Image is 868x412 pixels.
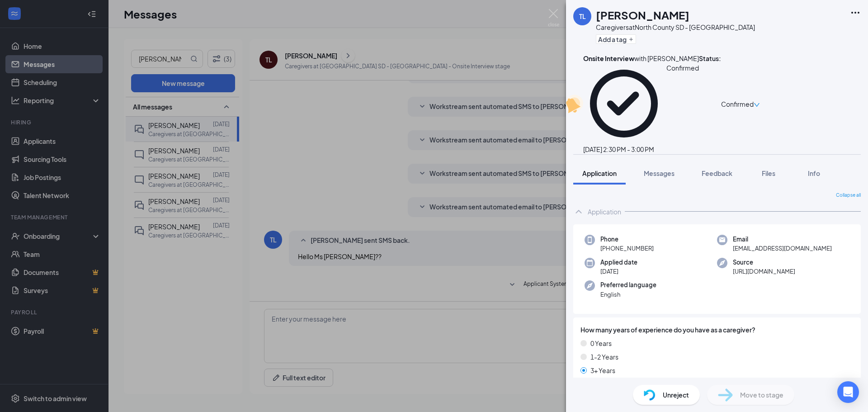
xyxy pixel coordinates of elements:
span: Files [762,169,775,177]
span: Info [808,169,820,177]
span: English [600,290,656,299]
span: Applied date [600,258,637,267]
div: [DATE] 2:30 PM - 3:00 PM [583,144,699,154]
span: 1-2 Years [590,352,618,362]
svg: Ellipses [850,7,861,18]
span: Email [733,235,832,244]
span: 3+ Years [590,365,615,375]
span: Source [733,258,795,267]
span: Application [582,169,617,177]
span: Messages [644,169,675,177]
span: Collapse all [836,192,861,199]
div: TL [579,12,586,21]
span: How many years of experience do you have as a caregiver? [580,325,755,335]
span: Feedback [702,169,732,177]
span: Confirmed [666,63,699,144]
span: Unreject [663,390,689,400]
svg: CheckmarkCircle [583,63,665,144]
div: with [PERSON_NAME] [583,54,699,63]
div: Status : [699,54,721,154]
div: Open Intercom Messenger [837,381,859,403]
svg: Plus [628,37,634,42]
span: [URL][DOMAIN_NAME] [733,267,795,276]
span: 0 Years [590,338,612,348]
h1: [PERSON_NAME] [596,7,689,23]
span: Preferred language [600,280,656,289]
b: Onsite Interview [583,54,634,62]
svg: ChevronUp [573,206,584,217]
div: Application [588,207,621,216]
span: [PHONE_NUMBER] [600,244,654,253]
button: PlusAdd a tag [596,34,636,44]
div: Caregivers at North County SD - [GEOGRAPHIC_DATA] [596,23,755,32]
span: Confirmed [721,99,754,109]
span: Phone [600,235,654,244]
span: down [754,102,760,108]
span: [DATE] [600,267,637,276]
span: [EMAIL_ADDRESS][DOMAIN_NAME] [733,244,832,253]
span: Move to stage [740,390,783,400]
